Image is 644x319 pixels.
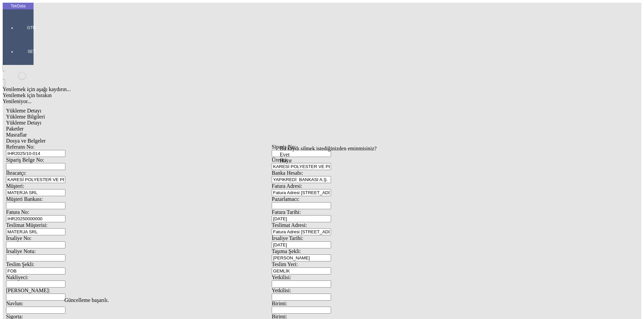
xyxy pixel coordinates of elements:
span: Teslim Şekli: [6,261,35,267]
span: Evet [280,152,289,157]
span: Navlun: [6,301,23,306]
span: Sipariş No: [272,144,296,150]
span: GTM [21,25,42,30]
span: İrsaliye No: [6,235,32,241]
span: Sipariş Belge No: [6,157,44,163]
span: Pazarlamacı: [272,196,300,202]
span: Hayır [280,158,292,163]
div: Bu kaydı silmek istediğinizden eminmisiniz? [280,146,377,152]
span: İhracatçı: [6,170,26,176]
span: Yükleme Detayı [6,120,41,126]
span: Birimi: [272,301,287,306]
div: Yenilemek için bırakın [3,92,541,98]
div: Yenilemek için aşağı kaydırın... [3,86,541,92]
div: Yenileniyor... [3,98,541,104]
span: Teslimat Müşterisi: [6,222,48,228]
span: İrsaliye Notu: [6,248,36,254]
span: Yetkilisi: [272,274,291,280]
span: [PERSON_NAME]: [6,288,50,293]
div: Hayır [280,158,377,164]
span: Dosya ve Belgeler [6,138,46,144]
span: Müşteri Bankası: [6,196,43,202]
span: SET [21,49,42,54]
span: Yükleme Bilgileri [6,114,45,119]
span: Teslim Yeri: [272,261,298,267]
span: Yükleme Detayı [6,108,41,113]
span: Referans No: [6,144,35,150]
span: Fatura No: [6,209,29,215]
span: Nakliyeci: [6,274,29,280]
div: Evet [280,152,377,158]
span: Yetkilisi: [272,288,291,293]
span: Banka Hesabı: [272,170,303,176]
span: Taşıma Şekli: [272,248,301,254]
span: Fatura Tarihi: [272,209,301,215]
span: Teslimat Adresi: [272,222,307,228]
span: İrsaliye Tarihi: [272,235,303,241]
div: Güncelleme başarılı. [64,297,580,303]
span: Müşteri: [6,183,24,189]
span: Masraflar [6,132,27,138]
span: Fatura Adresi: [272,183,302,189]
span: Üretici: [272,157,288,163]
span: Paketler [6,126,23,132]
